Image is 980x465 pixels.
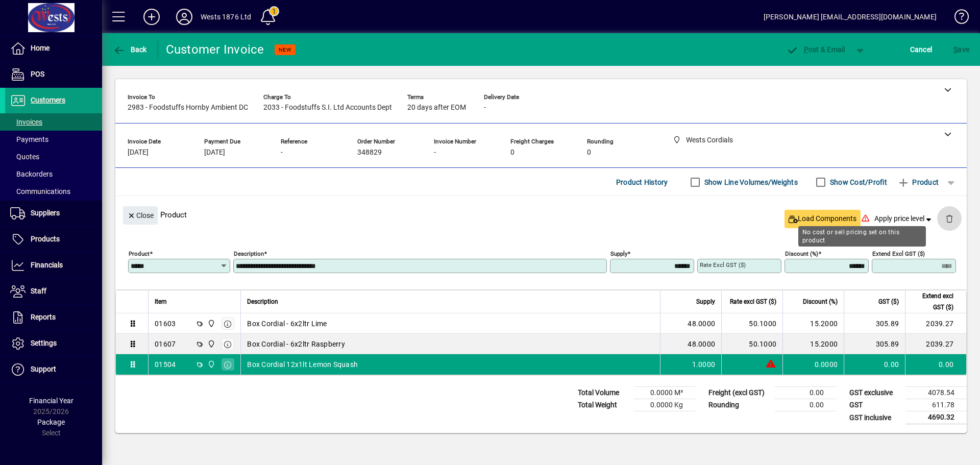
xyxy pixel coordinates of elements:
[844,334,905,354] td: 305.89
[247,319,327,329] span: Box Cordial - 6x2ltr Lime
[166,41,264,58] div: Customer Invoice
[870,210,938,228] button: Apply price level
[10,153,39,161] span: Quotes
[908,40,935,59] button: Cancel
[616,174,668,190] span: Product History
[728,319,776,329] div: 50.1000
[123,206,158,225] button: Close
[31,313,56,321] span: Reports
[5,62,102,87] a: POS
[129,250,150,257] mat-label: Product
[844,354,905,375] td: 0.00
[484,104,486,112] span: -
[5,165,102,183] a: Backorders
[789,213,856,224] span: Load Components
[31,261,63,269] span: Financials
[905,411,967,424] td: 4690.32
[951,40,972,59] button: Save
[168,8,201,26] button: Profile
[781,40,850,59] button: Post & Email
[31,365,56,373] span: Support
[234,250,264,257] mat-label: Description
[730,296,776,307] span: Rate excl GST ($)
[700,261,746,268] mat-label: Rate excl GST ($)
[510,149,514,157] span: 0
[5,36,102,61] a: Home
[953,45,958,54] span: S
[5,305,102,330] a: Reports
[5,201,102,226] a: Suppliers
[205,318,216,329] span: Wests Cordials
[31,339,57,347] span: Settings
[205,359,216,370] span: Wests Cordials
[357,149,382,157] span: 348829
[775,399,836,411] td: 0.00
[905,354,966,375] td: 0.00
[905,334,966,354] td: 2039.27
[703,387,775,399] td: Freight (excl GST)
[803,296,838,307] span: Discount (%)
[953,41,969,58] span: ave
[905,399,967,411] td: 611.78
[205,338,216,350] span: Wests Cordials
[634,387,695,399] td: 0.0000 M³
[10,118,42,126] span: Invoices
[407,104,466,112] span: 20 days after EOM
[844,411,905,424] td: GST inclusive
[155,339,176,349] div: 01607
[872,250,925,257] mat-label: Extend excl GST ($)
[937,206,962,231] button: Delete
[155,319,176,329] div: 01603
[947,2,967,35] a: Knowledge Base
[5,331,102,356] a: Settings
[247,296,278,307] span: Description
[5,227,102,252] a: Products
[702,177,798,187] label: Show Line Volumes/Weights
[782,354,844,375] td: 0.0000
[31,209,60,217] span: Suppliers
[10,187,70,195] span: Communications
[127,207,154,224] span: Close
[798,226,926,247] div: No cost or sell pricing set on this product
[874,213,934,224] span: Apply price level
[786,45,845,54] span: ost & Email
[775,387,836,399] td: 0.00
[905,313,966,334] td: 2039.27
[612,173,672,191] button: Product History
[878,296,899,307] span: GST ($)
[828,177,887,187] label: Show Cost/Profit
[102,40,158,59] app-page-header-button: Back
[785,250,818,257] mat-label: Discount (%)
[120,210,160,219] app-page-header-button: Close
[892,173,944,191] button: Product
[696,296,715,307] span: Supply
[610,250,627,257] mat-label: Supply
[128,149,149,157] span: [DATE]
[910,41,933,58] span: Cancel
[29,397,73,405] span: Financial Year
[5,279,102,304] a: Staff
[128,104,248,112] span: 2983 - Foodstuffs Hornby Ambient DC
[844,399,905,411] td: GST
[247,359,358,370] span: Box Cordial 12x1lt Lemon Squash
[155,296,167,307] span: Item
[5,113,102,131] a: Invoices
[728,339,776,349] div: 50.1000
[5,253,102,278] a: Financials
[634,399,695,411] td: 0.0000 Kg
[573,399,634,411] td: Total Weight
[5,148,102,165] a: Quotes
[905,387,967,399] td: 4078.54
[10,135,48,143] span: Payments
[692,359,716,370] span: 1.0000
[37,418,65,426] span: Package
[785,210,861,228] button: Load Components
[31,287,46,295] span: Staff
[434,149,436,157] span: -
[897,174,939,190] span: Product
[804,45,808,54] span: P
[110,40,150,59] button: Back
[201,9,251,25] div: Wests 1876 Ltd
[281,149,283,157] span: -
[279,46,291,53] span: NEW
